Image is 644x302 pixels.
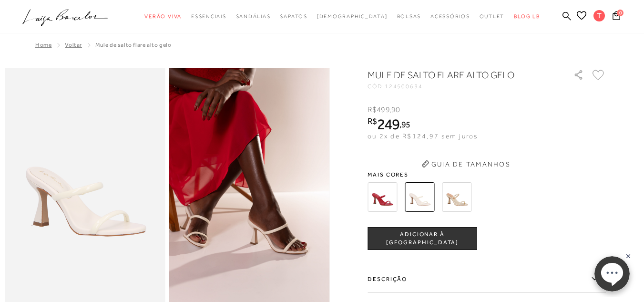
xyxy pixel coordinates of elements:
span: T [593,10,605,21]
a: Home [35,42,51,48]
a: categoryNavScreenReaderText [144,8,182,25]
a: noSubCategoriesText [317,8,388,25]
span: 90 [391,105,400,114]
a: categoryNavScreenReaderText [480,8,505,25]
span: 499 [377,105,389,114]
a: categoryNavScreenReaderText [280,8,307,25]
h1: MULE DE SALTO FLARE ALTO GELO [368,68,546,82]
label: Descrição [368,265,606,293]
i: R$ [368,105,377,114]
img: MULE DE SALTO FLARE ALTO GELO [405,182,434,212]
span: 124500634 [385,83,423,90]
span: Bolsas [397,13,421,19]
span: 95 [401,119,410,129]
span: Essenciais [191,13,226,19]
span: Sapatos [280,13,307,19]
span: Sandálias [236,13,271,19]
span: 249 [377,115,399,133]
a: categoryNavScreenReaderText [397,8,421,25]
span: Outlet [480,13,505,19]
span: [DEMOGRAPHIC_DATA] [317,13,388,19]
a: categoryNavScreenReaderText [430,8,470,25]
a: categoryNavScreenReaderText [191,8,226,25]
span: ADICIONAR À [GEOGRAPHIC_DATA] [368,230,477,247]
div: CÓD: [368,83,558,89]
span: Verão Viva [144,13,182,19]
span: ou 2x de R$124,97 sem juros [368,132,478,140]
span: MULE DE SALTO FLARE ALTO GELO [95,42,171,48]
a: categoryNavScreenReaderText [236,8,271,25]
i: , [399,120,410,129]
button: 0 [610,10,623,23]
i: R$ [368,117,377,125]
a: BLOG LB [514,8,540,25]
img: MULE DE SALTO FLARE ALTO METALIZADO DOURADO [442,182,471,212]
button: ADICIONAR À [GEOGRAPHIC_DATA] [368,227,477,250]
span: Acessórios [430,13,470,19]
span: BLOG LB [514,13,540,19]
span: Mais cores [368,172,606,177]
img: MULE DE SALTO FLARE ALTO EM VERNIZ VERMELHO PIMENTA [368,182,397,212]
i: , [390,105,400,114]
button: T [589,10,610,24]
button: Guia de Tamanhos [418,156,513,172]
span: 0 [617,10,624,16]
a: Voltar [65,42,82,48]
